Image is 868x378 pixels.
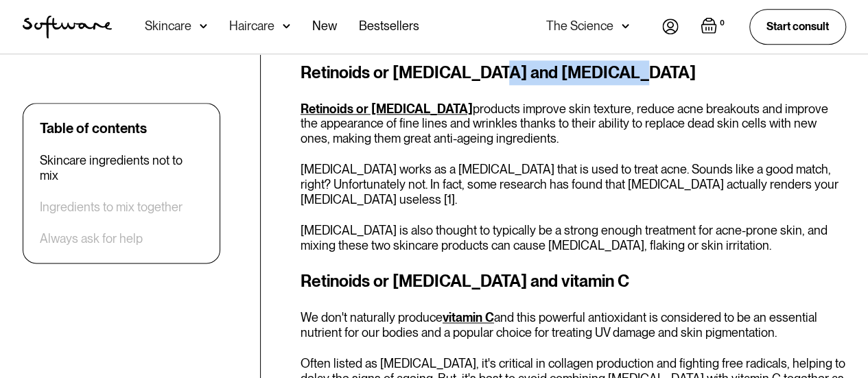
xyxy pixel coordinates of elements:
[40,231,143,246] a: Always ask for help
[301,269,846,294] h3: Retinoids or [MEDICAL_DATA] and vitamin C
[546,19,613,33] div: The Science
[40,120,147,137] div: Table of contents
[717,17,727,29] div: 0
[301,310,846,340] p: We don't naturally produce and this powerful antioxidant is considered to be an essential nutrien...
[40,153,203,182] a: Skincare ingredients not to mix
[301,102,473,116] a: Retinoids or [MEDICAL_DATA]
[749,9,846,44] a: Start consult
[145,19,191,33] div: Skincare
[200,19,207,33] img: arrow down
[443,310,494,324] a: vitamin C
[301,162,846,206] p: [MEDICAL_DATA] works as a [MEDICAL_DATA] that is used to treat acne. Sounds like a good match, ri...
[283,19,290,33] img: arrow down
[301,223,846,252] p: [MEDICAL_DATA] is also thought to typically be a strong enough treatment for acne-prone skin, and...
[701,17,727,36] a: Open empty cart
[40,200,183,215] a: Ingredients to mix together
[622,19,629,33] img: arrow down
[23,15,112,38] a: home
[301,60,846,85] h3: Retinoids or [MEDICAL_DATA] and [MEDICAL_DATA]
[301,102,846,146] p: products improve skin texture, reduce acne breakouts and improve the appearance of fine lines and...
[23,15,112,38] img: Software Logo
[229,19,274,33] div: Haircare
